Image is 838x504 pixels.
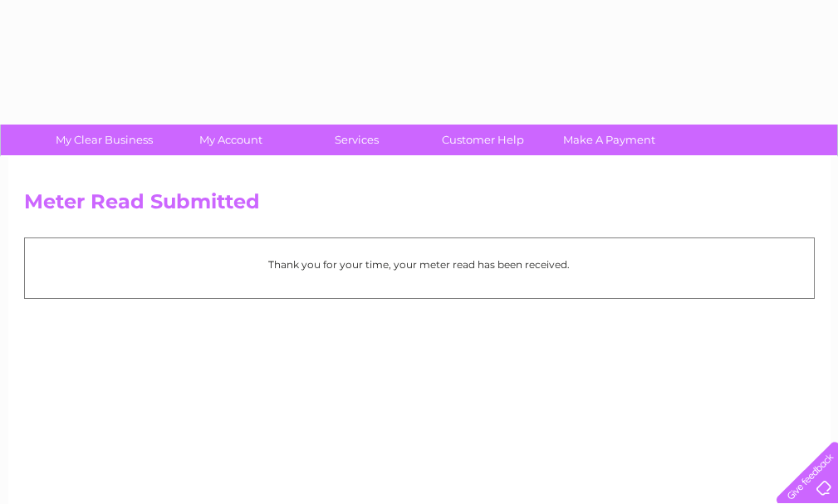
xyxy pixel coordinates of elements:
[36,125,173,155] a: My Clear Business
[541,125,678,155] a: Make A Payment
[24,190,815,222] h2: Meter Read Submitted
[162,125,299,155] a: My Account
[288,125,425,155] a: Services
[414,125,551,155] a: Customer Help
[33,257,806,272] p: Thank you for your time, your meter read has been received.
